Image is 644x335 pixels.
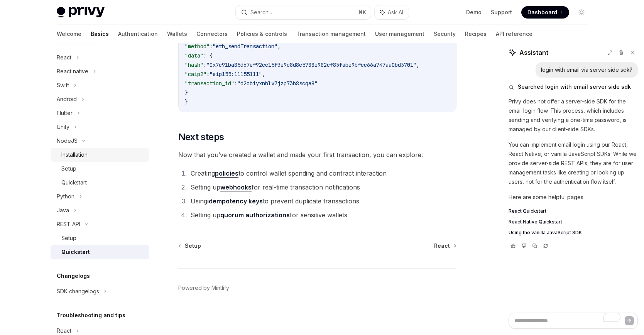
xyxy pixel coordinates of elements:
[185,52,203,59] span: "data"
[509,208,638,214] a: React Quickstart
[61,233,76,243] div: Setup
[210,43,213,50] span: :
[91,25,109,43] a: Basics
[196,25,228,43] a: Connectors
[51,176,149,189] a: Quickstart
[185,89,188,96] span: }
[518,83,631,91] span: Searched login with email server side sdk
[375,5,409,19] button: Ask AI
[236,5,371,19] button: Search...⌘K
[57,287,99,296] div: SDK changelogs
[220,183,252,191] a: webhooks
[262,71,265,78] span: ,
[206,61,416,68] span: "0x7c91ba85d67ef92cc15f3e9c8d8c5788e982cf83fabe9bfcc66a747aa0bd3701"
[185,98,188,105] span: }
[203,61,206,68] span: :
[465,25,487,43] a: Recipes
[185,43,210,50] span: "method"
[277,43,281,50] span: ,
[57,81,69,90] div: Swift
[509,208,546,214] span: React Quickstart
[57,192,74,201] div: Python
[434,242,456,250] a: React
[466,8,482,16] a: Demo
[416,61,419,68] span: ,
[213,43,277,50] span: "eth_sendTransaction"
[57,122,69,132] div: Unity
[220,211,290,219] a: quorum authorizations
[188,168,456,179] li: Creating to control wallet spending and contract interaction
[496,25,532,43] a: API reference
[185,61,203,68] span: "hash"
[57,206,69,215] div: Java
[57,108,73,118] div: Flutter
[234,80,237,87] span: :
[625,316,634,325] button: Send message
[215,169,238,178] a: policies
[296,25,366,43] a: Transaction management
[61,164,76,173] div: Setup
[575,6,588,19] button: Toggle dark mode
[57,95,77,104] div: Android
[57,53,71,62] div: React
[434,25,456,43] a: Security
[118,25,158,43] a: Authentication
[188,196,456,206] li: Using to prevent duplicate transactions
[61,247,90,257] div: Quickstart
[237,80,318,87] span: "d2obiyxnblv7jzp73b8scqa8"
[57,271,90,281] h5: Changelogs
[185,80,234,87] span: "transaction_id"
[434,242,450,250] span: React
[509,230,638,236] a: Using the vanilla JavaScript SDK
[509,83,638,91] button: Searched login with email server side sdk
[51,148,149,162] a: Installation
[57,25,81,43] a: Welcome
[188,210,456,220] li: Setting up for sensitive wallets
[57,311,125,320] h5: Troubleshooting and tips
[509,219,562,225] span: React Native Quickstart
[61,178,87,187] div: Quickstart
[509,97,638,134] p: Privy does not offer a server-side SDK for the email login flow. This process, which includes sen...
[509,219,638,225] a: React Native Quickstart
[51,162,149,176] a: Setup
[61,150,88,159] div: Installation
[185,71,206,78] span: "caip2"
[491,8,512,16] a: Support
[178,284,229,292] a: Powered by Mintlify
[206,71,210,78] span: :
[51,231,149,245] a: Setup
[179,242,201,250] a: Setup
[207,197,263,205] a: idempotency keys
[188,182,456,193] li: Setting up for real-time transaction notifications
[509,230,582,236] span: Using the vanilla JavaScript SDK
[388,8,403,16] span: Ask AI
[167,25,187,43] a: Wallets
[237,25,287,43] a: Policies & controls
[178,131,224,143] span: Next steps
[57,7,105,18] img: light logo
[51,245,149,259] a: Quickstart
[178,149,456,160] span: Now that you’ve created a wallet and made your first transaction, you can explore:
[527,8,557,16] span: Dashboard
[521,6,569,19] a: Dashboard
[509,313,638,329] textarea: To enrich screen reader interactions, please activate Accessibility in Grammarly extension settings
[509,193,638,202] p: Here are some helpful pages:
[375,25,424,43] a: User management
[210,71,262,78] span: "eip155:11155111"
[203,52,213,59] span: : {
[185,242,201,250] span: Setup
[250,8,272,17] div: Search...
[358,9,366,15] span: ⌘ K
[57,220,80,229] div: REST API
[519,48,548,57] span: Assistant
[541,66,632,74] div: login with email via server side sdk?
[57,67,88,76] div: React native
[57,136,78,146] div: NodeJS
[509,140,638,186] p: You can implement email login using our React, React Native, or vanilla JavaScript SDKs. While we...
